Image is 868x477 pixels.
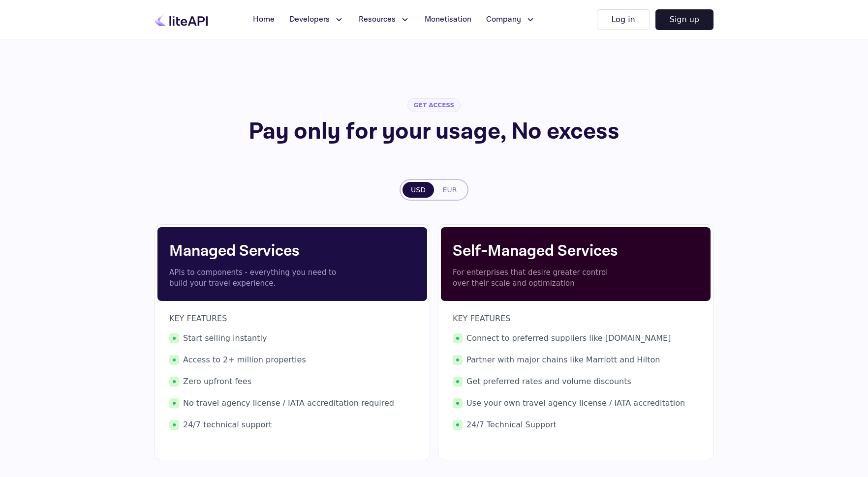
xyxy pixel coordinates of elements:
button: Sign up [655,9,713,30]
button: USD [403,182,434,198]
span: Home [253,14,275,26]
span: Developers [289,14,330,26]
span: Connect to preferred suppliers like [DOMAIN_NAME] [453,332,699,344]
span: Use your own travel agency license / IATA accreditation [453,397,699,409]
span: Partner with major chains like Marriott and Hilton [453,354,699,366]
span: Zero upfront fees [169,376,415,388]
h4: Self-Managed Services [453,239,699,263]
p: For enterprises that desire greater control over their scale and optimization [453,267,625,289]
button: Resources [353,10,416,30]
span: No travel agency license / IATA accreditation required [169,397,415,409]
span: 24/7 Technical Support [453,419,699,431]
button: EUR [434,182,465,198]
button: Company [480,10,541,30]
span: Get preferred rates and volume discounts [453,376,699,388]
span: Monetisation [425,14,471,26]
button: Developers [283,10,350,30]
h4: Managed Services [169,239,415,263]
p: KEY FEATURES [453,313,699,325]
span: Resources [359,14,396,26]
span: Access to 2+ million properties [169,354,415,366]
span: 24/7 technical support [169,419,415,431]
p: APIs to components - everything you need to build your travel experience. [169,267,341,289]
span: Company [486,14,521,26]
a: Home [247,10,280,30]
span: Start selling instantly [169,332,415,344]
h1: Pay only for your usage, No excess [183,120,685,144]
a: Monetisation [419,10,477,30]
button: Log in [597,9,649,30]
span: GET ACCESS [407,98,461,112]
p: KEY FEATURES [169,313,415,325]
